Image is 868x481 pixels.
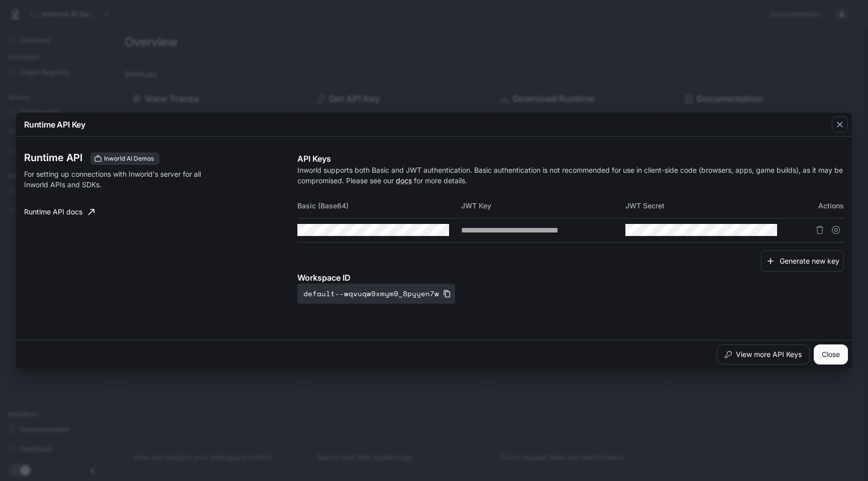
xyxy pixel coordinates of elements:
[297,153,844,165] p: API Keys
[297,284,455,304] button: default--wqvuqw9xmym9_8pyyen7w
[625,194,789,218] th: JWT Secret
[24,153,82,163] h3: Runtime API
[297,272,844,284] p: Workspace ID
[297,194,461,218] th: Basic (Base64)
[100,154,158,163] span: Inworld AI Demos
[90,153,159,165] div: These keys will apply to your current workspace only
[761,251,844,272] button: Generate new key
[396,176,412,185] a: docs
[20,202,98,222] a: Runtime API docs
[812,222,828,238] button: Delete API key
[789,194,844,218] th: Actions
[461,194,625,218] th: JWT Key
[297,165,844,186] p: Inworld supports both Basic and JWT authentication. Basic authentication is not recommended for u...
[717,344,810,365] button: View more API Keys
[24,118,85,131] p: Runtime API Key
[814,344,848,365] button: Close
[828,222,844,238] button: Suspend API key
[24,169,223,190] p: For setting up connections with Inworld's server for all Inworld APIs and SDKs.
